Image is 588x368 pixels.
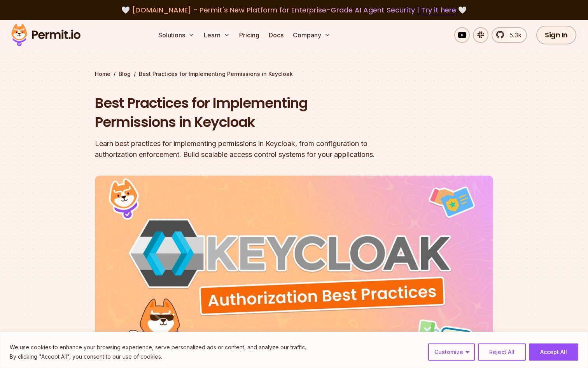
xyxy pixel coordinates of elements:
div: 🤍 🤍 [19,5,569,16]
button: Accept All [529,343,578,361]
button: Customize [428,343,475,361]
span: 5.3k [505,30,521,40]
a: Sign In [536,26,576,44]
button: Company [290,27,334,43]
div: / / [95,70,493,78]
a: 5.3k [492,27,527,43]
p: By clicking "Accept All", you consent to our use of cookies. [10,352,306,361]
a: Home [95,70,110,78]
a: Blog [119,70,131,78]
img: Permit logo [8,22,84,48]
button: Solutions [155,27,198,43]
div: Learn best practices for implementing permissions in Keycloak, from configuration to authorizatio... [95,138,394,160]
a: Docs [266,27,287,43]
p: We use cookies to enhance your browsing experience, serve personalized ads or content, and analyz... [10,343,306,352]
span: [DOMAIN_NAME] - Permit's New Platform for Enterprise-Grade AI Agent Security | [132,5,456,15]
button: Learn [201,27,233,43]
a: Pricing [236,27,262,43]
h1: Best Practices for Implementing Permissions in Keycloak [95,93,394,132]
button: Reject All [478,343,526,361]
a: Try it here [421,5,456,15]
